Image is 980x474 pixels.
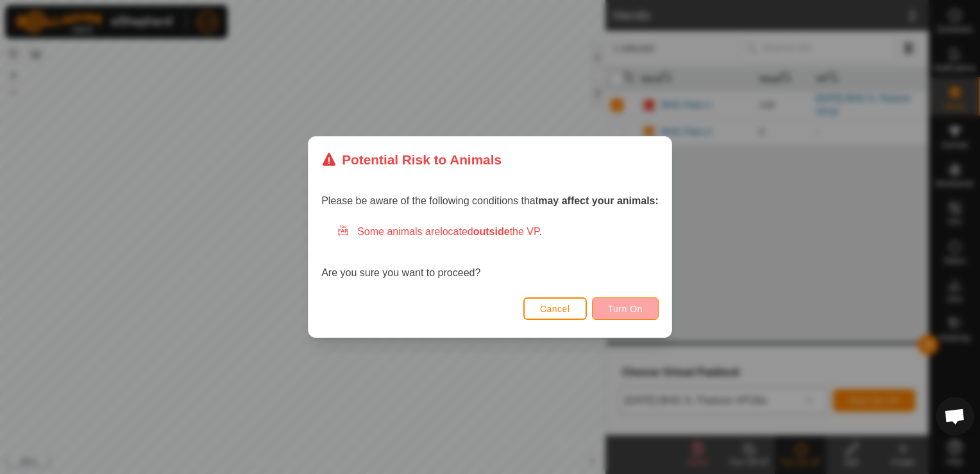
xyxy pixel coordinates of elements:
[523,297,587,320] button: Cancel
[538,195,659,206] strong: may affect your animals:
[592,297,659,320] button: Turn On
[540,304,570,314] span: Cancel
[321,150,502,170] div: Potential Risk to Animals
[936,397,974,435] a: Open chat
[608,304,643,314] span: Turn On
[440,226,542,237] span: located the VP.
[337,224,659,240] div: Some animals are
[321,195,659,206] span: Please be aware of the following conditions that
[473,226,510,237] strong: outside
[321,224,659,281] div: Are you sure you want to proceed?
